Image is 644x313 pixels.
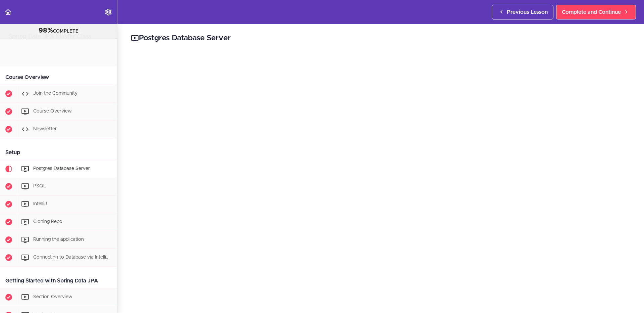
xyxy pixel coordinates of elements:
[33,127,57,131] span: Newsletter
[33,184,46,188] span: PSQL
[556,5,636,19] a: Complete and Continue
[507,8,548,16] span: Previous Lesson
[33,255,109,260] span: Connecting to Database via IntelliJ
[33,109,72,114] span: Course Overview
[33,237,84,242] span: Running the application
[492,5,553,19] a: Previous Lesson
[33,219,62,224] span: Cloning Repo
[562,8,621,16] span: Complete and Continue
[4,8,12,16] svg: Back to course curriculum
[8,27,109,35] div: COMPLETE
[33,91,77,96] span: Join the Community
[104,8,112,16] svg: Settings Menu
[131,33,631,44] h2: Postgres Database Server
[39,27,53,34] span: 98%
[33,295,72,299] span: Section Overview
[33,202,47,206] span: IntelliJ
[33,166,90,171] span: Postgres Database Server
